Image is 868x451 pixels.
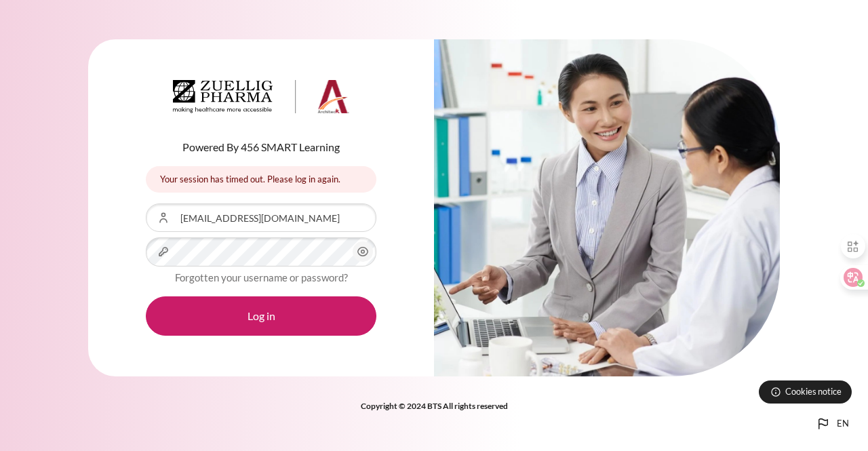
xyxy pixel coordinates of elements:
a: Architeck [173,80,349,119]
input: Username or Email Address [146,203,376,232]
a: Forgotten your username or password? [175,271,348,283]
button: Cookies notice [759,380,852,404]
strong: Copyright © 2024 BTS All rights reserved [361,401,508,411]
button: Log in [146,296,376,336]
button: Languages [810,410,854,437]
div: Your session has timed out. Please log in again. [146,166,376,193]
p: Powered By 456 SMART Learning [146,139,376,155]
span: Cookies notice [785,385,842,398]
img: Architeck [173,80,349,114]
span: en [837,417,849,431]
